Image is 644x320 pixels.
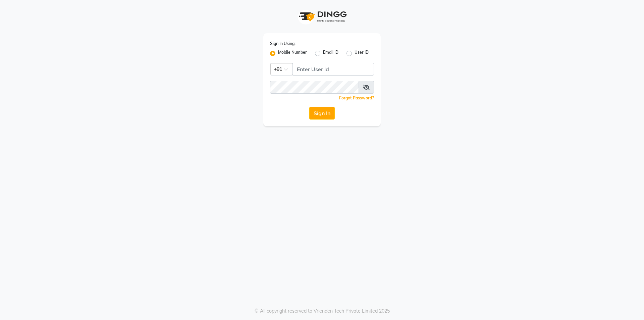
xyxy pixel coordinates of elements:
label: Sign In Using: [270,41,296,47]
label: User ID [355,49,369,57]
input: Username [292,63,374,76]
label: Mobile Number [278,49,307,57]
input: Username [270,81,359,94]
button: Sign In [309,107,335,120]
img: logo1.svg [295,7,349,27]
label: Email ID [323,49,338,57]
a: Forgot Password? [339,95,374,100]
